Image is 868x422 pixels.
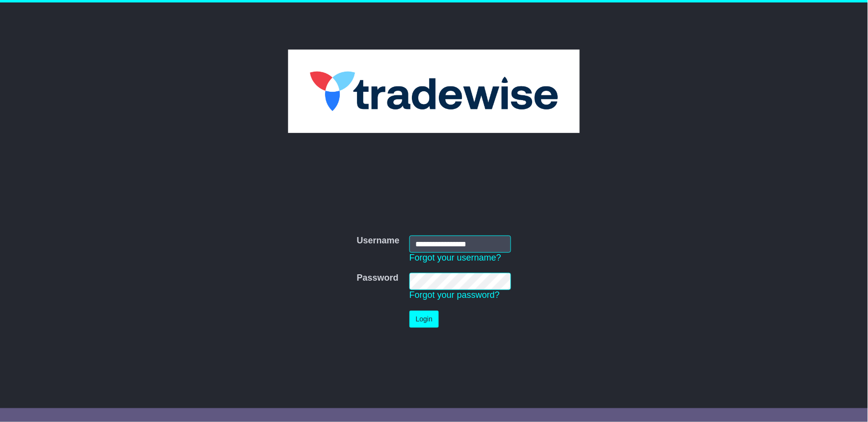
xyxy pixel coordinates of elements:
label: Password [357,273,399,284]
button: Login [409,311,439,328]
img: Tradewise Global Logistics [288,50,580,133]
label: Username [357,236,400,246]
a: Forgot your password? [409,290,500,300]
a: Forgot your username? [409,253,501,263]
